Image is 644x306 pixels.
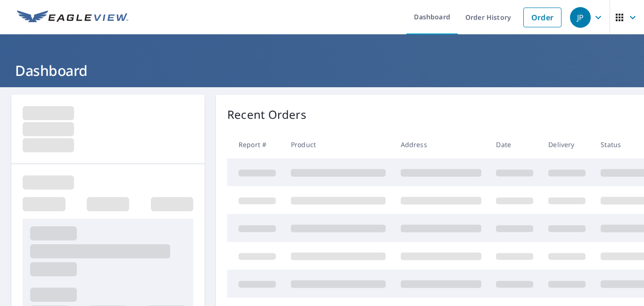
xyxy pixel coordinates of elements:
th: Date [488,131,541,158]
th: Address [393,131,489,158]
h1: Dashboard [11,61,633,80]
div: JP [570,7,591,28]
img: EV Logo [17,10,128,25]
th: Delivery [541,131,593,158]
p: Recent Orders [227,106,306,123]
th: Product [283,131,393,158]
a: Order [523,8,561,27]
th: Report # [227,131,283,158]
